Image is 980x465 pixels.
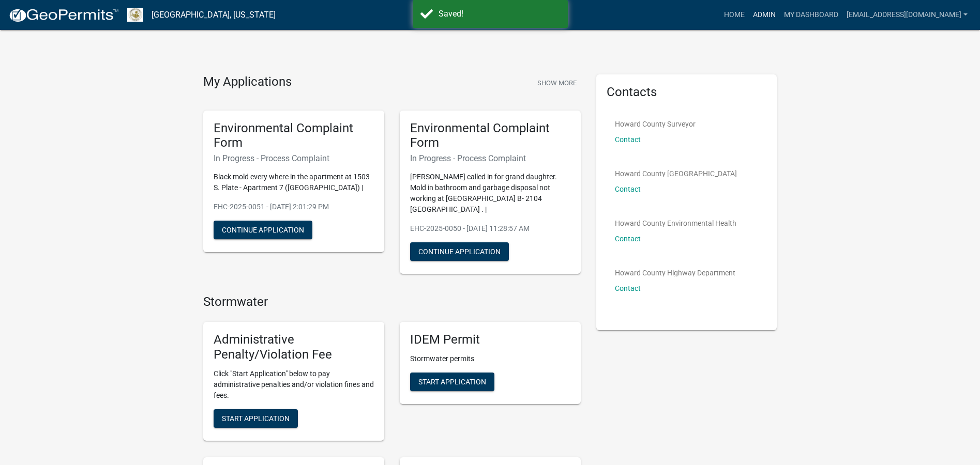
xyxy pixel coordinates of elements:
h4: Stormwater [203,295,581,309]
a: Contact [615,284,641,292]
button: Start Application [410,373,494,391]
p: Click "Start Application" below to pay administrative penalties and/or violation fines and fees. [214,368,374,401]
button: Start Application [214,409,298,428]
p: Howard County [GEOGRAPHIC_DATA] [615,170,737,177]
a: [GEOGRAPHIC_DATA], [US_STATE] [152,6,276,24]
p: Howard County Environmental Health [615,220,736,227]
div: Saved! [439,8,560,20]
a: [EMAIL_ADDRESS][DOMAIN_NAME] [842,5,972,25]
span: Start Application [222,414,290,422]
img: Howard County, Indiana [127,8,143,22]
p: EHC-2025-0050 - [DATE] 11:28:57 AM [410,223,570,234]
h5: Administrative Penalty/Violation Fee [214,332,374,362]
a: My Dashboard [780,5,842,25]
h6: In Progress - Process Complaint [410,153,570,163]
p: EHC-2025-0051 - [DATE] 2:01:29 PM [214,202,374,212]
h6: In Progress - Process Complaint [214,153,374,163]
p: Howard County Highway Department [615,269,735,276]
h5: IDEM Permit [410,332,570,347]
a: Contact [615,135,641,144]
h5: Contacts [607,85,767,100]
a: Contact [615,235,641,243]
button: Show More [533,74,581,91]
h5: Environmental Complaint Form [410,121,570,151]
p: [PERSON_NAME] called in for grand daughter. Mold in bathroom and garbage disposal not working at ... [410,172,570,215]
a: Admin [749,5,780,25]
button: Continue Application [214,221,312,239]
span: Start Application [418,377,486,385]
a: Home [720,5,749,25]
h5: Environmental Complaint Form [214,121,374,151]
button: Continue Application [410,242,509,261]
p: Black mold every where in the apartment at 1503 S. Plate - Apartment 7 ([GEOGRAPHIC_DATA]) | [214,172,374,193]
a: Contact [615,185,641,193]
h4: My Applications [203,74,292,90]
p: Howard County Surveyor [615,120,696,128]
p: Stormwater permits [410,353,570,364]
